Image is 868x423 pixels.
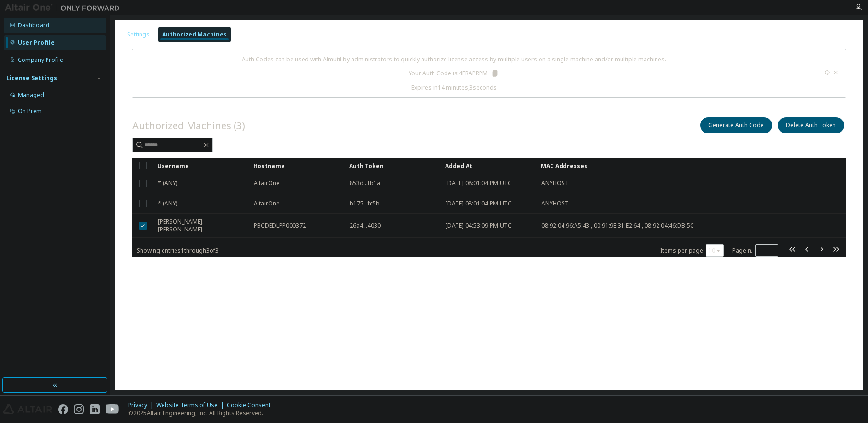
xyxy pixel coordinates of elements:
span: 08:92:04:96:A5:43 , 00:91:9E:31:E2:64 , 08:92:04:46:DB:5C [541,222,694,230]
p: Expires in 14 minutes, 3 seconds [138,84,770,92]
p: Auth Codes can be used with Almutil by administrators to quickly authorize license access by mult... [138,55,770,63]
span: PBCDEDLPP000372 [254,222,306,230]
div: Hostname [253,158,341,173]
button: Generate Auth Code [700,117,772,133]
div: Authorized Machines [162,31,227,38]
div: Added At [445,158,533,173]
div: MAC Addresses [541,158,745,173]
span: Page n. [732,244,778,257]
img: altair_logo.svg [3,404,52,414]
span: AltairOne [254,200,280,207]
p: © 2025 Altair Engineering, Inc. All Rights Reserved. [128,409,276,417]
span: [PERSON_NAME].[PERSON_NAME] [158,218,245,233]
span: * (ANY) [158,180,177,187]
img: instagram.svg [74,404,84,414]
div: Auth Token [349,158,437,173]
span: [DATE] 08:01:04 PM UTC [446,180,512,187]
p: Your Auth Code is: 4ERAPRPM [409,69,499,78]
span: * (ANY) [158,200,177,207]
div: License Settings [6,74,57,82]
div: Privacy [128,401,156,409]
span: 853d...fb1a [350,180,380,187]
span: Showing entries 1 through 3 of 3 [137,246,219,254]
span: [DATE] 04:53:09 PM UTC [446,222,512,230]
span: b175...fc5b [350,200,380,207]
img: linkedin.svg [90,404,100,414]
span: AltairOne [254,180,280,187]
span: ANYHOST [541,180,569,187]
button: Delete Auth Token [778,117,844,133]
span: 26a4...4030 [350,222,381,230]
span: [DATE] 08:01:04 PM UTC [446,200,512,207]
img: Altair One [5,3,125,12]
div: Dashboard [18,22,49,29]
div: Website Terms of Use [156,401,227,409]
div: Settings [127,31,150,38]
div: Company Profile [18,56,63,64]
button: 10 [708,247,721,254]
img: facebook.svg [58,404,68,414]
div: Username [157,158,246,173]
div: Cookie Consent [227,401,276,409]
img: youtube.svg [106,404,119,414]
div: User Profile [18,39,55,47]
div: Managed [18,91,44,99]
span: Items per page [660,244,724,257]
span: ANYHOST [541,200,569,207]
div: On Prem [18,108,42,115]
span: Authorized Machines (3) [132,119,245,132]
